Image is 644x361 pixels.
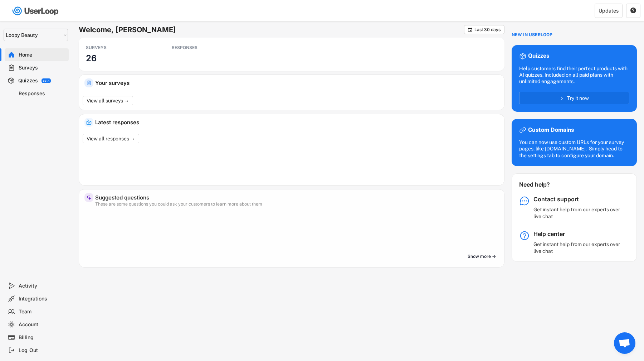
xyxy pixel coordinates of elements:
[533,230,623,238] div: Help center
[465,251,499,262] button: Show more →
[614,332,635,354] div: Open chat
[599,8,619,13] div: Updates
[630,7,636,14] text: 
[18,77,38,84] div: Quizzes
[519,65,629,85] div: Help customers find their perfect products with AI quizzes. Included on all paid plans with unlim...
[528,52,549,60] div: Quizzes
[567,96,589,101] span: Try it now
[528,126,574,134] div: Custom Domains
[95,120,499,125] div: Latest responses
[86,45,150,50] div: SURVEYS
[83,134,139,143] button: View all responses →
[19,308,66,315] div: Team
[172,45,236,50] div: RESPONSES
[19,64,66,71] div: Surveys
[19,334,66,341] div: Billing
[86,195,92,200] img: MagicMajor%20%28Purple%29.svg
[630,8,636,14] button: 
[86,53,97,64] h3: 26
[519,181,569,188] div: Need help?
[95,202,499,206] div: These are some questions you could ask your customers to learn more about them
[11,4,61,18] img: userloop-logo-01.svg
[467,27,473,32] button: 
[19,52,66,58] div: Home
[533,241,623,254] div: Get instant help from our experts over live chat
[512,32,552,38] div: NEW IN USERLOOP
[19,321,66,328] div: Account
[43,80,49,82] div: BETA
[86,120,92,125] img: IncomingMajor.svg
[95,80,499,86] div: Your surveys
[519,139,629,159] div: You can now use custom URLs for your survey pages, like [DOMAIN_NAME]. Simply head to the setting...
[19,295,66,302] div: Integrations
[519,92,629,104] button: Try it now
[533,206,623,219] div: Get instant help from our experts over live chat
[533,196,623,203] div: Contact support
[19,283,66,289] div: Activity
[95,195,499,200] div: Suggested questions
[79,25,464,34] h6: Welcome, [PERSON_NAME]
[83,96,133,105] button: View all surveys →
[474,28,501,32] div: Last 30 days
[468,27,472,32] text: 
[19,347,66,354] div: Log Out
[19,90,66,97] div: Responses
